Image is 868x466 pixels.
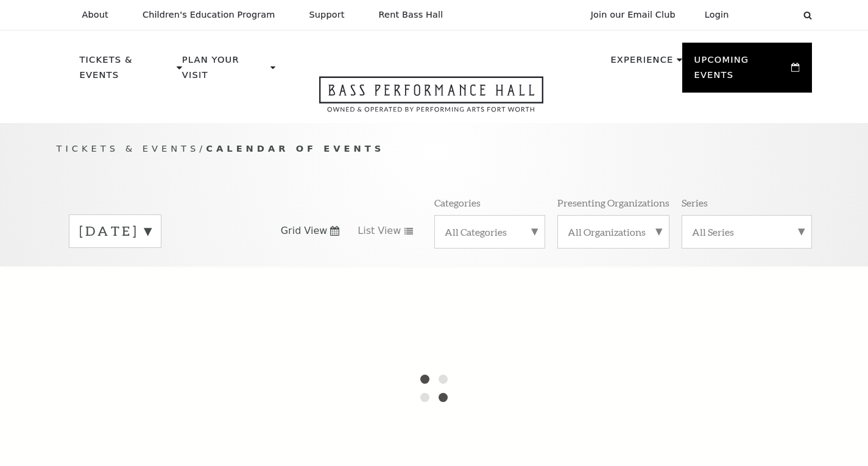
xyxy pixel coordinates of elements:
[445,225,535,238] label: All Categories
[143,10,275,20] p: Children's Education Program
[206,143,384,154] span: Calendar of Events
[309,10,345,20] p: Support
[82,10,108,20] p: About
[57,143,200,154] span: Tickets & Events
[79,222,151,241] label: [DATE]
[568,225,659,238] label: All Organizations
[434,196,481,209] p: Categories
[379,10,443,20] p: Rent Bass Hall
[557,196,669,209] p: Presenting Organizations
[749,9,792,21] select: Select:
[182,52,267,90] p: Plan Your Visit
[610,52,673,74] p: Experience
[694,52,789,90] p: Upcoming Events
[57,141,812,157] p: /
[80,52,174,90] p: Tickets & Events
[682,196,708,209] p: Series
[692,225,802,238] label: All Series
[281,224,328,238] span: Grid View
[358,224,401,238] span: List View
